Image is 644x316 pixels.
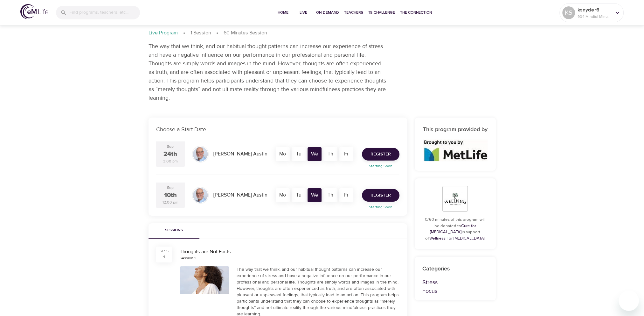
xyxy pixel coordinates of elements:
span: On-Demand [316,9,339,16]
div: 12:00 pm [163,200,178,205]
span: Live [296,9,311,16]
span: Home [275,9,291,16]
p: The way that we think, and our habitual thought patterns can increase our experience of stress an... [149,42,387,102]
iframe: Button to launch messaging window [619,291,639,311]
span: Teachers [344,9,363,16]
div: Fr [339,188,353,202]
p: Focus [422,287,488,295]
div: Mo [276,188,290,202]
div: Session 1 [180,255,196,261]
div: KS [562,6,575,19]
span: 1% Challenge [368,9,395,16]
p: Stress [422,278,488,287]
a: Wellness For [MEDICAL_DATA] [429,236,485,241]
div: SESS [160,248,169,254]
input: Find programs, teachers, etc... [69,6,140,19]
p: 1 Session [190,29,211,37]
a: Cure for [MEDICAL_DATA] [430,223,476,235]
span: Register [370,150,391,158]
h6: This program provided by [422,125,488,134]
p: Choose a Start Date [156,125,399,134]
div: 1 [163,254,165,260]
div: Fr [339,147,353,161]
div: We [308,188,322,202]
span: Register [370,191,391,199]
p: ksnyder6 [578,6,611,14]
div: We [308,147,322,161]
p: Starting Soon [358,204,403,210]
div: 24th [163,150,177,159]
span: Sessions [152,227,196,234]
div: [PERSON_NAME] Austin [211,189,270,201]
button: Register [362,189,399,202]
div: Tu [292,188,306,202]
nav: breadcrumb [149,29,496,37]
div: 10th [164,191,177,200]
p: Categories [422,264,488,273]
p: 60 Minutes Session [224,29,267,37]
div: Thoughts are Not Facts [180,248,399,255]
button: Register [362,148,399,161]
div: Sep [167,185,174,190]
div: Tu [292,147,306,161]
p: Starting Soon [358,163,403,169]
div: Th [323,147,337,161]
div: Sep [167,144,174,149]
span: The Connection [400,9,432,16]
div: 3:00 pm [163,159,178,164]
div: Mo [276,147,290,161]
p: 904 Mindful Minutes [578,14,611,19]
div: [PERSON_NAME] Austin [211,148,270,160]
img: logo [20,4,48,19]
p: Live Program [149,29,178,37]
img: logo_960%20v2.jpg [423,140,488,161]
p: 0/60 minutes of this program will be donated to in support of [422,217,488,241]
div: Th [323,188,337,202]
